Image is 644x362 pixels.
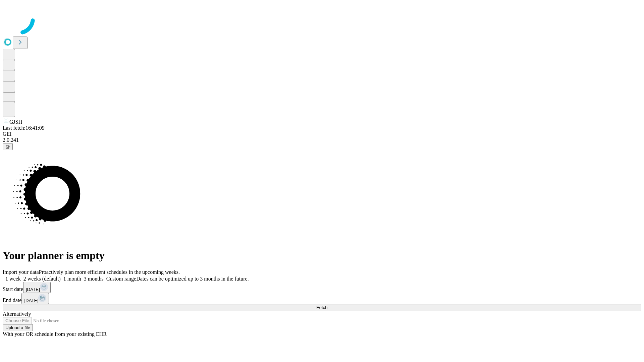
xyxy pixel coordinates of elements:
[3,293,641,304] div: End date
[26,287,40,292] span: [DATE]
[3,131,641,137] div: GEI
[5,144,10,149] span: @
[3,311,31,317] span: Alternatively
[3,137,641,143] div: 2.0.241
[3,143,13,150] button: @
[3,331,107,337] span: With your OR schedule from your existing EHR
[3,324,33,331] button: Upload a file
[84,276,104,282] span: 3 months
[3,282,641,293] div: Start date
[3,304,641,311] button: Fetch
[9,119,22,125] span: GJSH
[3,125,45,131] span: Last fetch: 16:41:09
[3,269,39,275] span: Import your data
[106,276,136,282] span: Custom range
[3,249,641,262] h1: Your planner is empty
[39,269,180,275] span: Proactively plan more efficient schedules in the upcoming weeks.
[5,276,21,282] span: 1 week
[23,276,61,282] span: 2 weeks (default)
[24,298,38,303] span: [DATE]
[21,293,49,304] button: [DATE]
[63,276,81,282] span: 1 month
[316,305,327,310] span: Fetch
[136,276,249,282] span: Dates can be optimized up to 3 months in the future.
[23,282,51,293] button: [DATE]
